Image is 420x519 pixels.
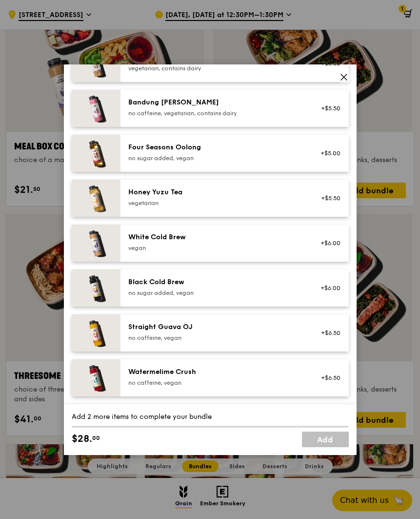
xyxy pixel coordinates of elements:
[128,334,303,342] div: no caffeine, vegan
[128,367,303,377] div: Watermelime Crush
[128,379,303,387] div: no caffeine, vegan
[128,154,303,162] div: no sugar added, vegan
[128,143,303,152] div: Four Seasons Oolong
[315,329,341,337] div: +$6.50
[128,322,303,332] div: Straight Guava OJ
[72,432,92,446] span: $28.
[315,374,341,382] div: +$6.50
[72,180,120,217] img: daily_normal_honey-yuzu-tea.jpg
[128,98,303,107] div: Bandung [PERSON_NAME]
[72,412,349,422] div: Add 2 more items to complete your bundle
[72,135,120,172] img: daily_normal_HORZ-four-seasons-oolong.jpg
[72,225,120,262] img: daily_normal_HORZ-white-cold-brew.jpg
[128,289,303,297] div: no sugar added, vegan
[92,434,100,442] span: 00
[315,239,341,247] div: +$6.00
[128,199,303,207] div: vegetarian
[315,149,341,157] div: +$5.00
[72,314,120,352] img: daily_normal_HORZ-straight-guava-OJ.jpg
[315,104,341,112] div: +$5.50
[72,270,120,307] img: daily_normal_HORZ-black-cold-brew.jpg
[72,90,120,127] img: daily_normal_HORZ-bandung-gao.jpg
[315,284,341,292] div: +$6.00
[302,432,349,447] a: Add
[128,232,303,242] div: White Cold Brew
[128,277,303,287] div: Black Cold Brew
[128,187,303,197] div: Honey Yuzu Tea
[315,194,341,202] div: +$5.50
[72,359,120,396] img: daily_normal_HORZ-watermelime-crush.jpg
[128,244,303,252] div: vegan
[128,109,303,117] div: no caffeine, vegetarian, contains dairy
[128,64,303,72] div: vegetarian, contains dairy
